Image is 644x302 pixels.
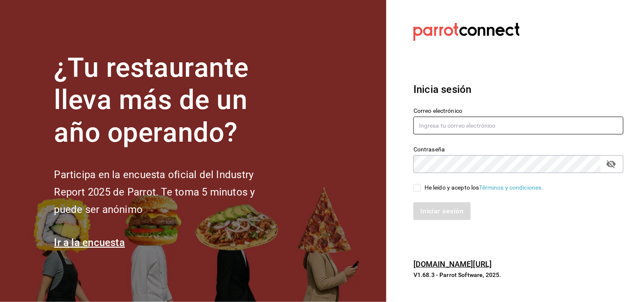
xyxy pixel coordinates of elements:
[413,260,492,268] a: [DOMAIN_NAME][URL]
[413,146,624,152] label: Contraseña
[413,117,624,134] input: Ingresa tu correo electrónico
[604,157,619,171] button: passwordField
[413,271,624,279] p: V1.68.3 - Parrot Software, 2025.
[54,52,283,149] h1: ¿Tu restaurante lleva más de un año operando?
[425,183,543,192] div: He leído y acepto los
[413,108,624,114] label: Correo electrónico
[413,82,624,97] h3: Inicia sesión
[54,166,283,218] h2: Participa en la encuesta oficial del Industry Report 2025 de Parrot. Te toma 5 minutos y puede se...
[54,237,125,249] a: Ir a la encuesta
[479,184,543,191] a: Términos y condiciones.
